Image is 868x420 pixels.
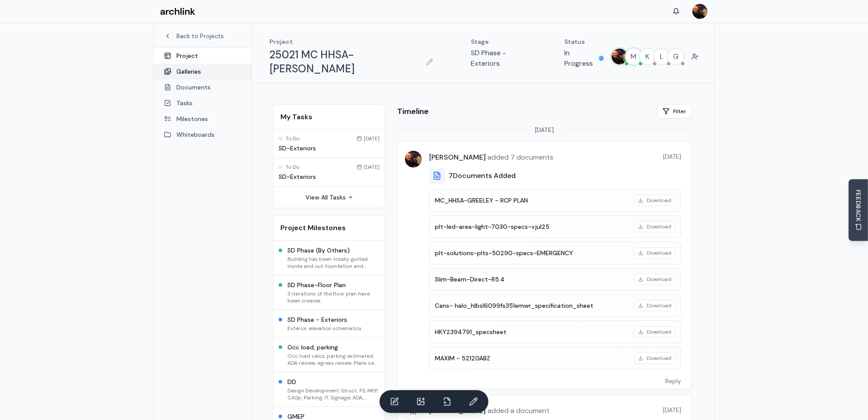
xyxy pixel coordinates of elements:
p: Project [269,37,436,46]
div: [DATE] [357,135,380,142]
span: Download [647,197,671,204]
button: Reply [655,373,692,389]
h4: MC_HHSA-GREELEY - RCP PLAN [435,196,629,205]
span: Download [647,223,671,230]
button: M [625,48,642,65]
p: Exterior elevation schematics [287,325,362,332]
span: [DATE] [663,152,681,161]
a: Documents [154,79,251,95]
span: Download [647,276,671,283]
span: K [640,49,656,64]
a: Project [154,48,251,64]
span: To Do [286,164,299,171]
span: Download [647,302,671,309]
p: In Progress [564,48,595,69]
p: Status [564,37,604,46]
h3: SD Phase (By Others) [287,246,380,255]
button: Send Feedback [849,179,868,241]
span: M [626,49,642,64]
span: Download [647,328,671,335]
button: Download [634,221,675,232]
h4: Slim-Beam-Direct-R5.4 [435,275,629,284]
h3: SD-Exteriors [279,144,380,153]
span: Download [647,355,671,362]
h3: 7 Documents Added [448,171,516,181]
h4: Cans- halo_hlbsl6099fs351emwr_specification_sheet [435,301,629,310]
button: MARC JONES [611,48,628,65]
span: [PERSON_NAME] [429,153,486,162]
h4: plt-solutions-plts-50290-specs-EMERGENCY [435,249,629,257]
a: Tasks [154,95,251,111]
button: L [653,48,671,65]
button: Filter [657,104,692,118]
h2: Timeline [397,105,429,117]
h4: HKY2394791_specsheet [435,327,629,336]
h4: MAXIM - 52120ABZ [435,354,629,363]
a: View All Tasks [305,193,353,202]
p: Stage [471,37,529,46]
p: Building has been totally gutted inside and out. foundation and framing - walls and roof remain. [287,256,380,270]
button: Download [634,326,675,338]
button: Download [634,300,675,311]
p: 3 iterations of the floor plan have been creates [287,290,380,304]
p: Design Development: Struct, FS, MEP, CASp, Parking, IT, Signage, ADA, Egress, Etc. [287,387,380,401]
span: added 7 documents [486,153,553,162]
h2: My Tasks [280,112,378,122]
span: [DATE] [535,125,554,134]
a: Whiteboards [154,127,251,142]
h1: 25021 MC HHSA-[PERSON_NAME] [269,48,420,76]
button: K [639,48,656,65]
h3: SD Phase-Floor Plan [287,281,380,289]
img: MARC JONES [405,151,422,167]
span: G [668,49,684,64]
div: [DATE] [357,164,380,171]
h2: Project Milestones [280,223,378,233]
a: Back to Projects [164,32,241,40]
span: To Do [286,135,299,142]
img: MARC JONES [692,4,707,19]
img: MARC JONES [612,49,628,64]
button: Download [634,195,675,206]
a: Milestones [154,111,251,127]
h3: SD Phase - Exteriors [287,315,362,324]
span: L [654,49,670,64]
button: G [667,48,685,65]
span: [DATE] [663,406,681,414]
a: Galleries [154,64,251,79]
button: Download [634,247,675,259]
button: Download [634,274,675,285]
p: Occ load calcs, parking estimated, ADA review, egress review. Plans sent to [GEOGRAPHIC_DATA] for... [287,352,380,367]
span: Download [647,249,671,256]
span: FEEDBACK [854,190,863,222]
span: added a document [486,406,549,415]
button: Download [634,352,675,364]
h4: plt-led-area-light-7030-specs-vjul25 [435,222,629,231]
p: SD Phase - Exteriors [471,48,529,69]
h3: Occ load, parking [287,343,380,352]
h3: DD [287,377,380,386]
h3: SD-Exteriors [279,172,380,181]
img: Archlink [160,8,195,15]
